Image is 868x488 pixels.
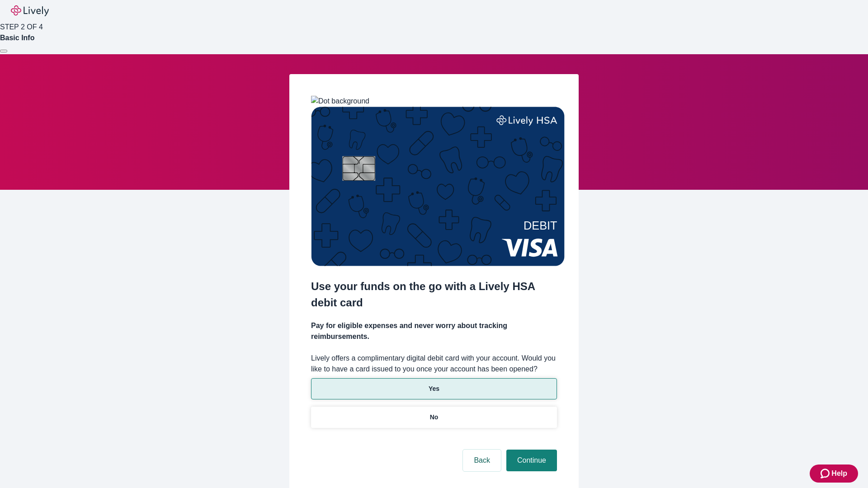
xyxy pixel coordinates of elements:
[311,407,557,428] button: No
[311,107,565,266] img: Debit card
[311,278,557,311] h2: Use your funds on the go with a Lively HSA debit card
[463,450,501,471] button: Back
[11,5,49,16] img: Lively
[831,468,847,479] span: Help
[311,353,557,375] label: Lively offers a complimentary digital debit card with your account. Would you like to have a card...
[821,468,831,479] svg: Zendesk support icon
[810,465,858,483] button: Zendesk support iconHelp
[311,96,369,107] img: Dot background
[311,320,557,342] h4: Pay for eligible expenses and never worry about tracking reimbursements.
[506,450,557,471] button: Continue
[430,413,439,422] p: No
[311,378,557,399] button: Yes
[429,384,439,394] p: Yes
